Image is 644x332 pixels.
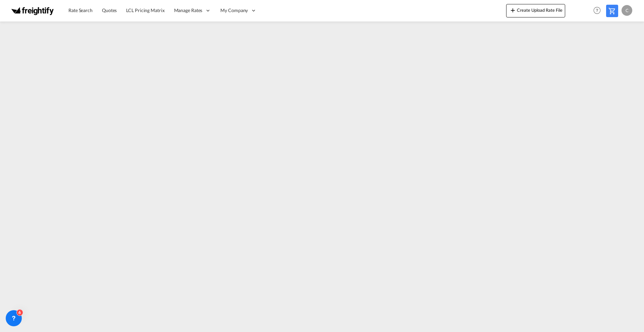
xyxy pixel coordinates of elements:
[102,7,117,13] span: Quotes
[509,6,517,14] md-icon: icon-plus 400-fg
[174,7,203,14] span: Manage Rates
[622,5,632,16] div: C
[506,4,565,17] button: icon-plus 400-fgCreate Upload Rate File
[68,7,93,13] span: Rate Search
[10,3,55,18] img: 174eade0818d11f0a363573f706af363.png
[591,5,606,17] div: Help
[591,5,603,16] span: Help
[220,7,248,14] span: My Company
[126,7,164,13] span: LCL Pricing Matrix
